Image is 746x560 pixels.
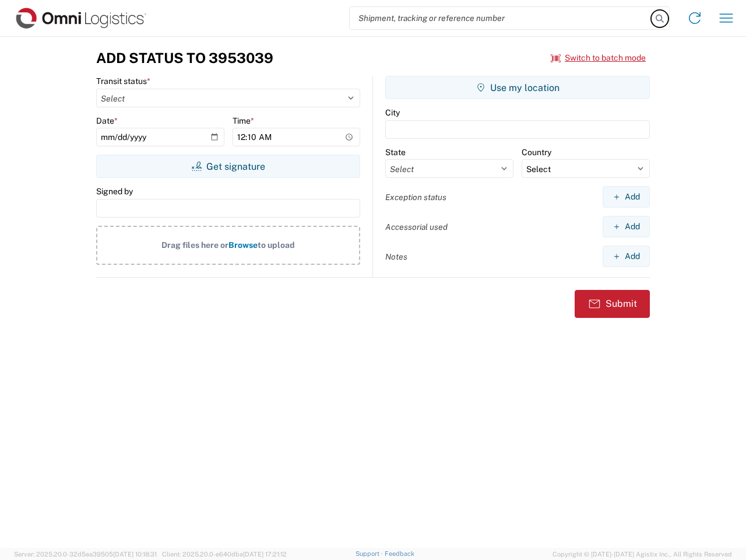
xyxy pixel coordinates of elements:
[575,290,650,318] button: Submit
[385,251,407,262] label: Notes
[161,240,228,250] span: Drag files here or
[551,48,646,68] button: Switch to batch mode
[522,147,551,157] label: Country
[96,116,118,126] label: Date
[14,551,157,558] span: Server: 2025.20.0-32d5ea39505
[233,116,254,126] label: Time
[162,551,287,558] span: Client: 2025.20.0-e640dba
[350,7,652,29] input: Shipment, tracking or reference number
[113,551,157,558] span: [DATE] 10:18:31
[553,549,732,559] span: Copyright © [DATE]-[DATE] Agistix Inc., All Rights Reserved
[385,147,406,157] label: State
[228,240,258,250] span: Browse
[385,550,414,557] a: Feedback
[385,192,446,202] label: Exception status
[96,76,150,86] label: Transit status
[603,216,650,237] button: Add
[356,550,385,557] a: Support
[96,155,360,178] button: Get signature
[258,240,295,250] span: to upload
[603,186,650,208] button: Add
[385,222,448,232] label: Accessorial used
[243,551,287,558] span: [DATE] 17:21:12
[385,76,650,99] button: Use my location
[96,50,273,66] h3: Add Status to 3953039
[385,107,400,118] label: City
[603,246,650,267] button: Add
[96,186,133,197] label: Signed by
